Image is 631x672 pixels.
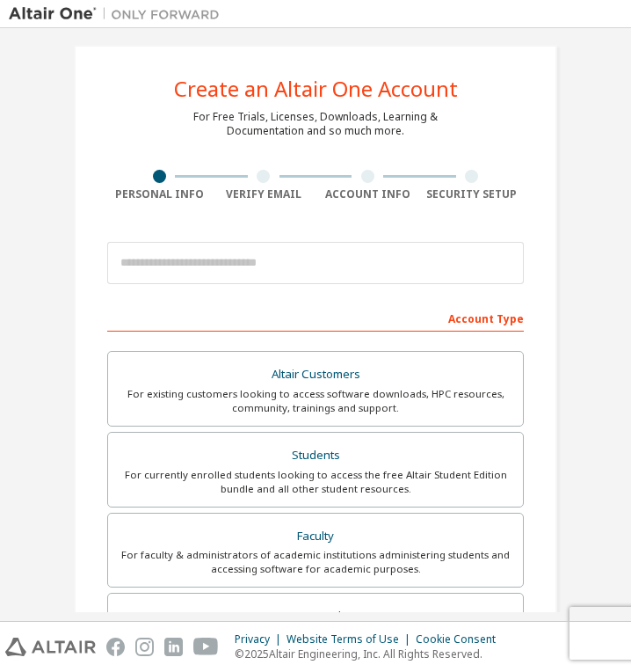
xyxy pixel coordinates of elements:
[9,5,228,23] img: Altair One
[119,443,512,468] div: Students
[5,638,96,656] img: altair_logo.svg
[164,638,183,656] img: linkedin.svg
[119,604,512,629] div: Everyone else
[119,362,512,387] div: Altair Customers
[315,187,420,201] div: Account Info
[416,632,506,646] div: Cookie Consent
[193,638,219,656] img: youtube.svg
[235,632,286,646] div: Privacy
[119,468,512,496] div: For currently enrolled students looking to access the free Altair Student Edition bundle and all ...
[420,187,525,201] div: Security Setup
[119,387,512,415] div: For existing customers looking to access software downloads, HPC resources, community, trainings ...
[119,548,512,576] div: For faculty & administrators of academic institutions administering students and accessing softwa...
[107,187,212,201] div: Personal Info
[107,303,524,332] div: Account Type
[174,78,458,99] div: Create an Altair One Account
[193,110,438,138] div: For Free Trials, Licenses, Downloads, Learning & Documentation and so much more.
[286,632,416,646] div: Website Terms of Use
[212,187,316,201] div: Verify Email
[235,646,506,661] p: © 2025 Altair Engineering, Inc. All Rights Reserved.
[119,524,512,549] div: Faculty
[135,638,154,656] img: instagram.svg
[106,638,125,656] img: facebook.svg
